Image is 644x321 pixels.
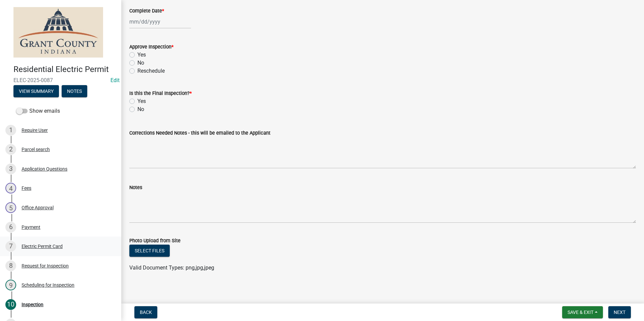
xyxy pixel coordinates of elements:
[129,185,142,190] label: Notes
[22,167,67,171] div: Application Questions
[608,306,631,318] button: Next
[13,89,59,94] wm-modal-confirm: Summary
[13,65,116,74] h4: Residential Electric Permit
[5,125,16,136] div: 1
[5,202,16,213] div: 5
[13,7,103,58] img: Grant County, Indiana
[22,263,69,268] div: Request for Inspection
[5,260,16,271] div: 8
[13,85,59,97] button: View Summary
[568,310,593,315] span: Save & Exit
[137,51,146,59] label: Yes
[562,306,603,318] button: Save & Exit
[129,264,214,271] span: Valid Document Types: png,jpg,jpeg
[22,205,54,210] div: Office Approval
[129,131,270,136] label: Corrections Needed Notes - this will be emailed to the Applicant
[22,244,63,249] div: Electric Permit Card
[22,147,50,152] div: Parcel search
[110,77,120,83] wm-modal-confirm: Edit Application Number
[137,59,144,67] label: No
[129,245,170,257] button: Select files
[5,222,16,233] div: 6
[137,67,165,75] label: Reschedule
[129,15,191,29] input: mm/dd/yyyy
[13,77,108,83] span: ELEC-2025-0087
[129,239,181,243] label: Photo Upload from Site
[5,241,16,252] div: 7
[22,302,43,307] div: Inspection
[22,225,40,229] div: Payment
[137,97,146,105] label: Yes
[140,310,152,315] span: Back
[5,164,16,174] div: 3
[16,107,60,115] label: Show emails
[5,299,16,310] div: 10
[137,105,144,113] label: No
[614,310,625,315] span: Next
[129,9,164,13] label: Complete Date
[22,283,74,287] div: Scheduling for Inspection
[129,91,192,96] label: Is this the Final Inspection?
[129,45,173,49] label: Approve Inspection
[5,144,16,155] div: 2
[22,186,31,190] div: Fees
[62,89,87,94] wm-modal-confirm: Notes
[5,183,16,193] div: 4
[134,306,157,318] button: Back
[22,128,48,133] div: Require User
[110,77,120,83] a: Edit
[5,280,16,290] div: 9
[62,85,87,97] button: Notes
